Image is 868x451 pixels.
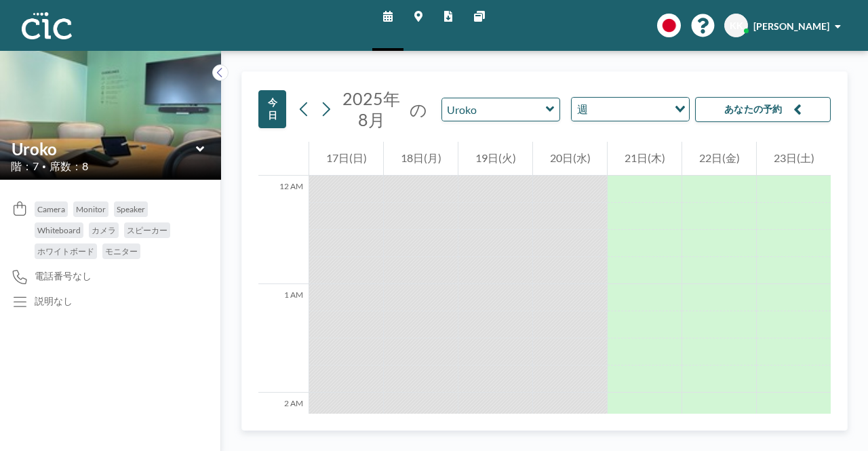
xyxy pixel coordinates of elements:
div: 23日(土) [757,142,831,176]
span: 週 [574,100,591,118]
span: Camera [37,204,65,214]
div: 21日(木) [608,142,682,176]
button: 今日 [258,90,286,128]
div: 19日(火) [458,142,532,176]
div: 説明なし [35,295,73,307]
span: カメラ [92,225,116,235]
span: の [410,99,427,120]
span: Whiteboard [37,225,81,235]
span: 階：7 [11,159,39,173]
div: Search for option [572,98,689,121]
div: 1 AM [258,284,309,393]
span: ホワイトボード [37,246,94,256]
div: 17日(日) [309,142,383,176]
span: スピーカー [127,225,167,235]
span: Monitor [76,204,106,214]
button: あなたの予約 [695,97,831,122]
input: Search for option [592,100,667,118]
span: 席数：8 [50,159,88,173]
input: Uroko [12,139,196,159]
img: organization-logo [22,12,72,39]
div: 18日(月) [384,142,458,176]
div: 12 AM [258,176,309,284]
input: Uroko [442,98,546,121]
span: KK [730,20,743,32]
div: 20日(水) [533,142,607,176]
span: [PERSON_NAME] [753,20,829,32]
span: • [42,162,46,171]
div: 22日(金) [682,142,756,176]
span: 2025年8月 [342,88,400,130]
span: モニター [105,246,138,256]
span: Speaker [117,204,145,214]
span: 電話番号なし [35,270,92,282]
